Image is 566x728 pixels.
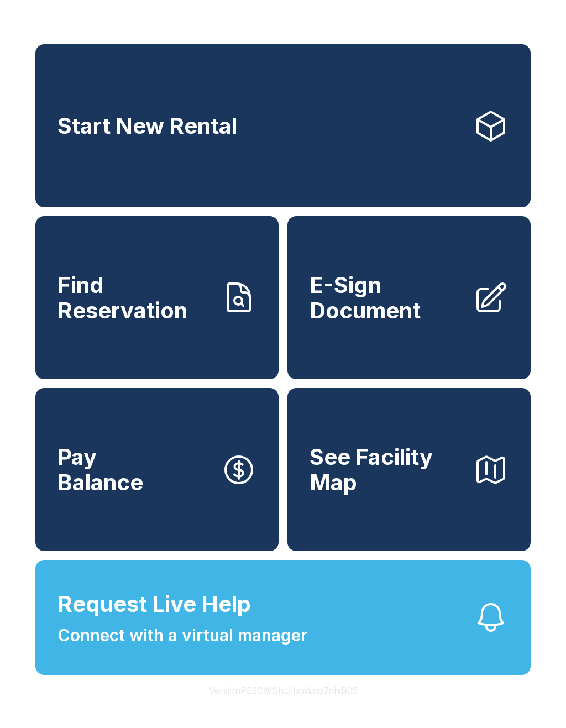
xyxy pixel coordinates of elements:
[310,273,464,323] span: E-Sign Document
[35,216,279,379] a: Find Reservation
[287,216,531,379] a: E-Sign Document
[287,388,531,551] button: See Facility Map
[35,44,531,207] a: Start New Rental
[57,444,143,495] span: Pay Balance
[57,113,237,139] span: Start New Rental
[35,388,279,551] a: PayBalance
[57,623,307,648] span: Connect with a virtual manager
[57,273,212,323] span: Find Reservation
[310,444,464,495] span: See Facility Map
[200,675,366,706] button: VersionPE2CWShLHxwLdo7nhiB05
[57,588,251,621] span: Request Live Help
[35,560,531,675] button: Request Live HelpConnect with a virtual manager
